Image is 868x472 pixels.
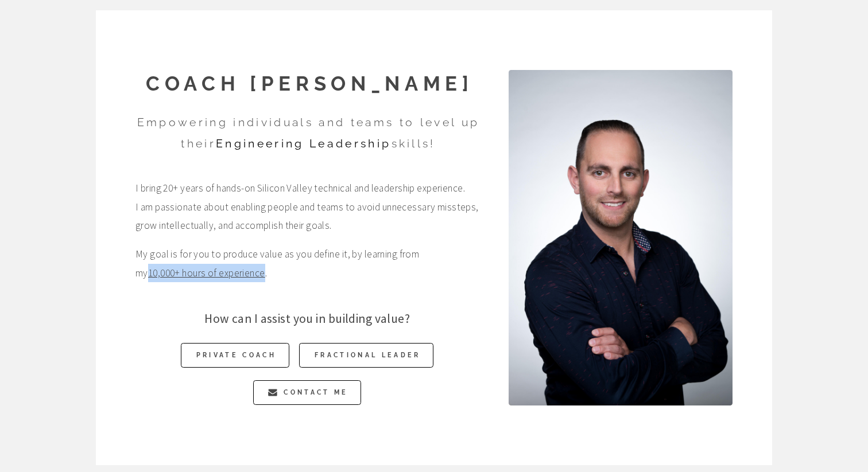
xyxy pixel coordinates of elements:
span: I bring 20+ years of hands-on Silicon Valley technical and leadership experience. I am passionate... [135,179,479,235]
a: Private Coach [181,343,289,368]
a: Contact Me [253,380,361,405]
h1: Coach [PERSON_NAME] [135,70,484,97]
p: How can I assist you in building value? [135,307,479,331]
a: 10,000+ hours of experience [148,267,265,279]
span: Contact Me [284,380,348,405]
span: My goal is for you to produce value as you define it, by learning from my . [135,245,479,282]
h3: Empowering individuals and teams to level up their skills! [135,112,481,154]
a: Fractional Leader [299,343,433,368]
strong: Engineering Leadership [216,137,391,150]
